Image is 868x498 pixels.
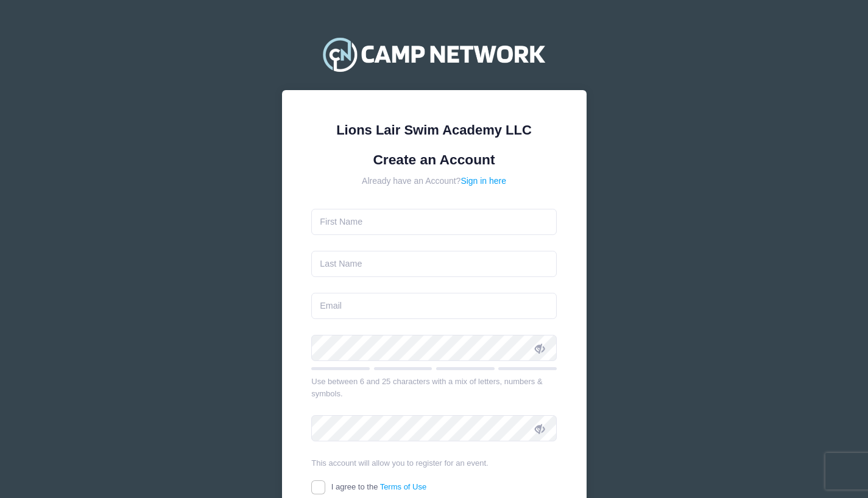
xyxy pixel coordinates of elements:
[311,152,557,168] h1: Create an Account
[311,175,557,188] div: Already have an Account?
[311,209,557,235] input: First Name
[311,251,557,277] input: Last Name
[460,176,506,186] a: Sign in here
[317,30,550,79] img: Camp Network
[311,120,557,140] div: Lions Lair Swim Academy LLC
[331,482,426,491] span: I agree to the
[311,457,557,469] div: This account will allow you to register for an event.
[311,376,557,399] div: Use between 6 and 25 characters with a mix of letters, numbers & symbols.
[380,482,427,491] a: Terms of Use
[311,293,557,319] input: Email
[311,480,325,494] input: I agree to theTerms of Use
